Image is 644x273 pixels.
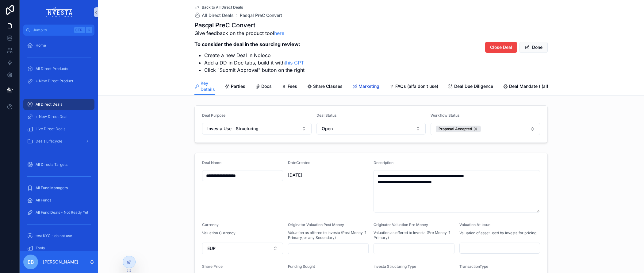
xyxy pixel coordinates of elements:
span: Workflow Status [431,113,459,118]
a: All Fund Deals - Not Ready Yet [23,207,94,218]
span: Deals Lifecycle [36,139,62,144]
a: Marketing [352,81,379,93]
span: Key Details [201,80,215,92]
a: Home [23,40,94,51]
span: + New Direct Product [36,79,73,84]
span: Back to All Direct Deals [202,5,243,10]
span: Open [322,126,333,132]
span: All Directs Targets [36,162,67,167]
a: Deal Due Diligence [448,81,493,93]
a: + New Direct Product [23,76,94,87]
span: Share Price [202,264,223,269]
span: Proposal Accepted [439,127,472,131]
strong: To consider the deal in the sourcing review: [194,41,300,47]
span: Fees [288,83,297,89]
span: Deal Name [202,160,221,165]
span: [DATE] [288,172,369,178]
span: Share Classes [313,83,343,89]
div: scrollable content [20,36,98,251]
span: Originator Valuation Pre Money [374,222,428,227]
a: All Funds [23,195,94,206]
span: EUR [207,245,216,252]
a: FAQs (alfa don't use) [389,81,438,93]
button: Select Button [431,123,540,135]
span: All Funds [36,198,51,203]
a: here [274,30,284,36]
span: TransactionType [459,264,488,269]
span: Investa Use - Structuring [207,126,259,132]
button: Select Button [202,123,312,135]
span: Marketing [358,83,379,89]
span: Deal Mandate ( (alfa don't use)) [509,83,574,89]
span: Valuation as offered to Investa (Pre Money if Primary) [374,230,454,240]
span: + New Direct Deal [36,114,67,119]
button: Unselect 7 [436,126,481,132]
a: Parties [225,81,245,93]
span: Deal Due Diligence [454,83,493,89]
span: Valuation as offered to Investa (Post Money if Primary, or any Secondary) [288,230,369,240]
a: Back to All Direct Deals [194,5,243,10]
a: Deals Lifecycle [23,136,94,147]
li: Add a DD in Doc tabs, build it with [204,59,305,66]
span: All Direct Products [36,66,68,71]
img: App logo [46,7,72,17]
span: Ctrl [74,27,85,33]
a: All Fund Managers [23,182,94,193]
li: Create a new Deal in Noloco [204,52,305,59]
li: Click "Submit Approval" button on the right [204,66,305,74]
a: test KYC - do not use [23,230,94,241]
span: Deal Status [316,113,336,118]
a: Tools [23,243,94,254]
a: Share Classes [307,81,343,93]
button: Done [519,42,548,53]
h1: Pasqal PreC Convert [194,21,305,29]
button: Close Deal [485,42,517,53]
a: All Direct Products [23,63,94,74]
span: All Fund Managers [36,185,68,190]
button: Select Button [316,123,426,135]
span: Funding Sought [288,264,315,269]
span: Deal Purpose [202,113,225,118]
a: Docs [255,81,272,93]
span: Valuation At Issue [459,222,490,227]
span: Originator Valuation Post Money [288,222,344,227]
span: EB [28,258,34,266]
span: Tools [36,246,45,251]
span: All Fund Deals - Not Ready Yet [36,210,88,215]
a: All Directs Targets [23,159,94,170]
a: Pasqal PreC Convert [240,12,282,18]
p: Give feedback on the product tool [194,29,305,37]
span: Docs [261,83,272,89]
span: test KYC - do not use [36,233,72,238]
span: All Direct Deals [36,102,62,107]
a: Fees [282,81,297,93]
span: Home [36,43,46,48]
span: DateCreated [288,160,310,165]
a: Key Details [194,78,215,96]
button: Jump to...CtrlK [23,25,94,36]
p: Valuation Currency [202,230,236,236]
span: Description [374,160,393,165]
a: All Direct Deals [23,99,94,110]
a: All Direct Deals [194,12,234,18]
span: Close Deal [490,44,512,50]
span: Parties [231,83,245,89]
span: All Direct Deals [202,12,234,18]
a: this GPT [285,60,304,66]
p: Valuation of asset used by Investa for pricing [459,230,536,236]
span: Live Direct Deals [36,127,65,131]
a: Live Direct Deals [23,123,94,135]
span: K [86,28,91,33]
span: Currency [202,222,219,227]
a: Deal Mandate ( (alfa don't use)) [503,81,574,93]
button: Select Button [202,243,283,254]
a: + New Direct Deal [23,111,94,122]
span: Jump to... [33,28,72,33]
p: [PERSON_NAME] [43,259,78,265]
span: FAQs (alfa don't use) [395,83,438,89]
span: Investa Structuring Type [374,264,416,269]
